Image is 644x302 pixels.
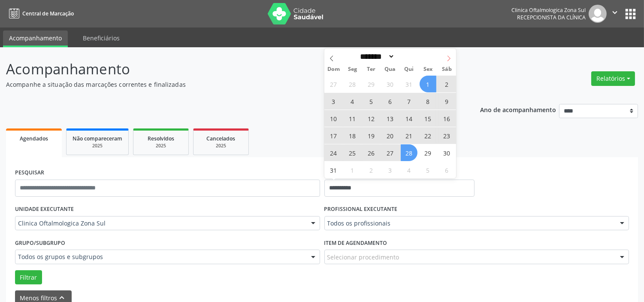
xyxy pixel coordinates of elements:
[401,144,417,161] span: Agosto 28, 2025
[325,110,342,127] span: Agosto 10, 2025
[325,144,342,161] span: Agosto 24, 2025
[6,6,74,21] a: Central de Marcação
[382,162,399,178] span: Setembro 3, 2025
[401,76,417,92] span: Julho 31, 2025
[325,162,342,178] span: Agosto 31, 2025
[139,143,182,149] div: 2025
[344,144,361,161] span: Agosto 25, 2025
[382,110,399,127] span: Agosto 13, 2025
[22,10,74,17] span: Central de Marcação
[381,67,400,72] span: Qua
[591,71,635,86] button: Relatórios
[420,144,436,161] span: Agosto 29, 2025
[344,110,361,127] span: Agosto 11, 2025
[438,127,455,144] span: Agosto 23, 2025
[382,93,399,110] span: Agosto 6, 2025
[517,14,586,21] span: Recepcionista da clínica
[420,76,436,92] span: Agosto 1, 2025
[363,127,380,144] span: Agosto 19, 2025
[362,67,381,72] span: Ter
[344,93,361,110] span: Agosto 4, 2025
[363,110,380,127] span: Agosto 12, 2025
[6,80,448,89] p: Acompanhe a situação das marcações correntes e finalizadas
[607,5,623,23] button: 
[363,93,380,110] span: Agosto 5, 2025
[327,253,399,262] span: Selecionar procedimento
[343,67,362,72] span: Seg
[623,6,638,21] button: apps
[6,58,448,80] p: Acompanhamento
[382,76,399,92] span: Julho 30, 2025
[15,166,44,180] label: PESQUISAR
[395,52,423,61] input: Year
[438,93,455,110] span: Agosto 9, 2025
[511,6,586,14] div: Clinica Oftalmologica Zona Sul
[589,5,607,23] img: img
[438,144,455,161] span: Agosto 30, 2025
[325,76,342,92] span: Julho 27, 2025
[401,93,417,110] span: Agosto 7, 2025
[327,219,612,228] span: Todos os profissionais
[324,236,387,250] label: Item de agendamento
[15,270,42,285] button: Filtrar
[207,135,236,142] span: Cancelados
[344,162,361,178] span: Setembro 1, 2025
[363,162,380,178] span: Setembro 2, 2025
[401,162,417,178] span: Setembro 4, 2025
[401,110,417,127] span: Agosto 14, 2025
[344,76,361,92] span: Julho 28, 2025
[20,135,48,142] span: Agendados
[437,67,456,72] span: Sáb
[18,219,302,228] span: Clinica Oftalmologica Zona Sul
[325,93,342,110] span: Agosto 3, 2025
[382,144,399,161] span: Agosto 27, 2025
[15,236,65,250] label: Grupo/Subgrupo
[3,31,68,47] a: Acompanhamento
[420,162,436,178] span: Setembro 5, 2025
[401,127,417,144] span: Agosto 21, 2025
[438,110,455,127] span: Agosto 16, 2025
[438,162,455,178] span: Setembro 6, 2025
[382,127,399,144] span: Agosto 20, 2025
[18,253,302,261] span: Todos os grupos e subgrupos
[363,144,380,161] span: Agosto 26, 2025
[610,8,620,17] i: 
[363,76,380,92] span: Julho 29, 2025
[200,143,242,149] div: 2025
[357,52,395,61] select: Month
[420,127,436,144] span: Agosto 22, 2025
[418,67,437,72] span: Sex
[77,31,126,46] a: Beneficiários
[324,67,343,72] span: Dom
[399,67,418,72] span: Qui
[420,93,436,110] span: Agosto 8, 2025
[73,143,122,149] div: 2025
[15,203,74,216] label: UNIDADE EXECUTANTE
[324,203,398,216] label: PROFISSIONAL EXECUTANTE
[344,127,361,144] span: Agosto 18, 2025
[73,135,122,142] span: Não compareceram
[480,104,556,115] p: Ano de acompanhamento
[148,135,174,142] span: Resolvidos
[325,127,342,144] span: Agosto 17, 2025
[420,110,436,127] span: Agosto 15, 2025
[438,76,455,92] span: Agosto 2, 2025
